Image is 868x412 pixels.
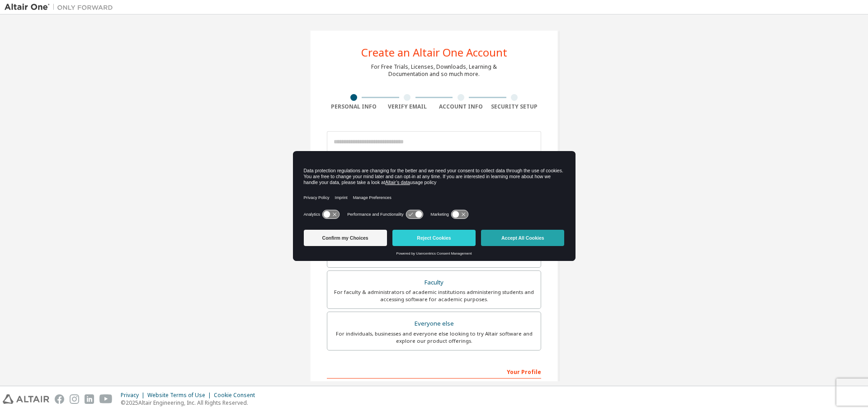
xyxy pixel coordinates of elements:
div: For Free Trials, Licenses, Downloads, Learning & Documentation and so much more. [371,63,497,78]
p: © 2025 Altair Engineering, Inc. All Rights Reserved. [121,399,260,407]
img: altair_logo.svg [3,394,49,404]
div: Create an Altair One Account [361,47,507,58]
div: For faculty & administrators of academic institutions administering students and accessing softwa... [333,289,535,303]
div: For individuals, businesses and everyone else looking to try Altair software and explore our prod... [333,330,535,345]
img: Altair One [5,3,118,12]
div: Website Terms of Use [147,392,214,399]
div: Faculty [333,276,535,289]
div: Your Profile [327,364,541,379]
div: Personal Info [327,103,381,110]
div: Verify Email [381,103,434,110]
img: linkedin.svg [85,394,94,404]
div: Security Setup [488,103,542,110]
div: Everyone else [333,317,535,330]
img: instagram.svg [70,394,79,404]
img: youtube.svg [99,394,113,404]
div: Account Info [434,103,488,110]
img: facebook.svg [55,394,64,404]
div: Cookie Consent [214,392,260,399]
div: Privacy [121,392,147,399]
